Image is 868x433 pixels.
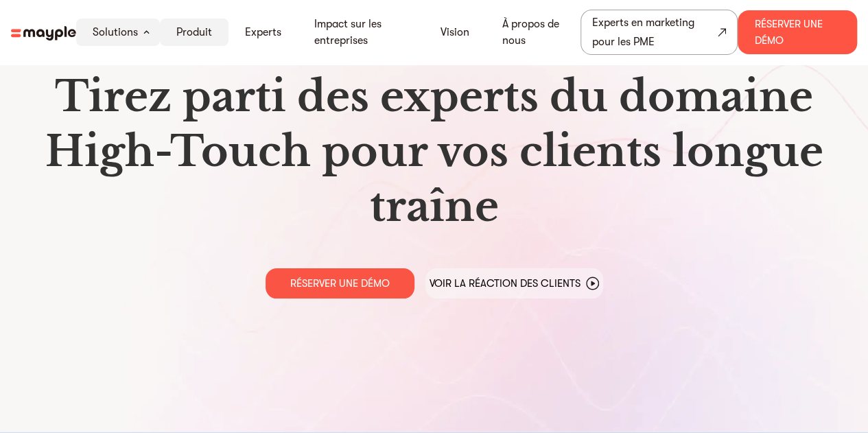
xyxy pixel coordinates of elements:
font: Réserver une démo [754,18,822,47]
font: Impact sur les entreprises [314,18,382,47]
font: Tirez parti des experts du domaine High-Touch pour vos clients longue traîne [45,71,823,232]
font: RÉSERVER UNE DÉMO [290,277,390,290]
a: Experts en marketing pour les PME [580,10,738,55]
font: Experts [245,26,281,38]
a: Produit [176,24,212,40]
a: Vision [440,24,469,40]
a: RÉSERVER UNE DÉMO [266,268,414,299]
font: Voir la réaction des clients [430,277,580,290]
a: Solutions [93,24,138,40]
font: Vision [440,26,469,38]
img: logo mayple [11,26,76,40]
img: flèche vers le bas [143,30,150,34]
a: À propos de nous [502,16,564,49]
a: Impact sur les entreprises [314,16,407,49]
font: Solutions [93,26,138,38]
font: À propos de nous [502,18,559,47]
a: Voir la réaction des clients [425,268,603,299]
font: Experts en marketing pour les PME [592,16,694,48]
a: Experts [245,24,281,40]
font: Produit [176,26,212,38]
